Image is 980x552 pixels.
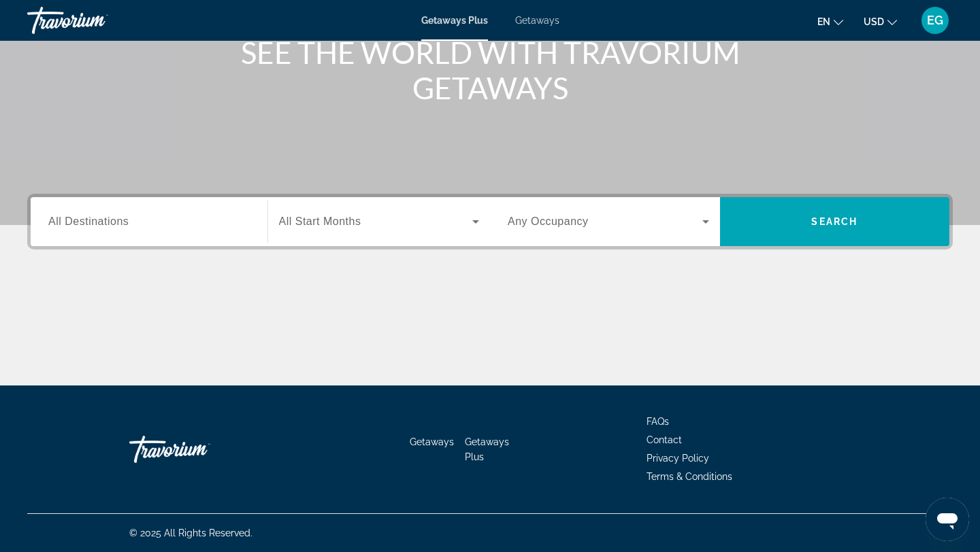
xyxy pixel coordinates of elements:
[421,15,488,26] a: Getaways Plus
[864,16,884,27] span: USD
[48,215,129,227] span: All Destinations
[647,434,682,445] a: Contact
[817,12,843,31] button: Change language
[927,14,943,27] span: EG
[48,214,250,230] input: Select destination
[129,429,265,470] a: Go Home
[647,453,709,464] a: Privacy Policy
[279,215,361,227] span: All Start Months
[864,12,897,31] button: Change currency
[31,197,949,246] div: Search widget
[917,6,953,35] button: User Menu
[926,498,969,541] iframe: Schaltfläche zum Öffnen des Messaging-Fensters
[817,16,830,27] span: en
[235,35,745,105] h1: SEE THE WORLD WITH TRAVORIUM GETAWAYS
[27,3,163,38] a: Travorium
[647,416,669,427] a: FAQs
[410,436,454,447] a: Getaways
[129,528,252,538] span: © 2025 All Rights Reserved.
[647,471,732,482] a: Terms & Conditions
[811,216,857,227] span: Search
[465,436,509,462] a: Getaways Plus
[720,197,950,246] button: Search
[515,15,559,26] a: Getaways
[508,215,589,227] span: Any Occupancy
